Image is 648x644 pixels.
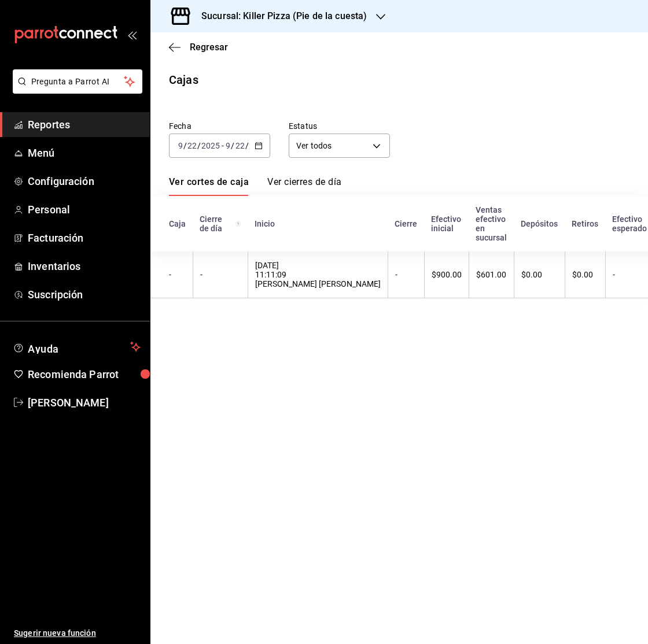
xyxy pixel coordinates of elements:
[169,219,186,228] div: Caja
[190,42,228,53] span: Regresar
[612,214,647,233] div: Efectivo esperado
[200,214,241,233] div: Cierre de día
[187,141,197,150] input: --
[183,141,187,150] span: /
[192,9,367,23] h3: Sucursal: Killer Pizza (Pie de la cuesta)
[127,30,137,39] button: open_drawer_menu
[521,270,558,279] div: $0.00
[476,270,507,279] div: $601.00
[255,261,381,288] div: [DATE] 11:11:09 [PERSON_NAME] [PERSON_NAME]
[235,141,245,150] input: --
[28,258,141,274] span: Inventarios
[178,141,183,150] input: --
[201,141,220,150] input: ----
[28,145,141,161] span: Menú
[200,270,241,279] div: -
[28,367,141,382] span: Recomienda Parrot
[28,202,141,217] span: Personal
[169,122,270,130] label: Fecha
[197,141,201,150] span: /
[225,141,231,150] input: --
[395,219,417,228] div: Cierre
[28,230,141,246] span: Facturación
[432,270,462,279] div: $900.00
[13,69,142,94] button: Pregunta a Parrot AI
[231,141,234,150] span: /
[8,84,142,96] a: Pregunta a Parrot AI
[28,395,141,410] span: [PERSON_NAME]
[395,270,417,279] div: -
[169,71,198,88] div: Cajas
[28,117,141,132] span: Reportes
[245,141,249,150] span: /
[222,141,224,150] span: -
[249,141,268,150] input: ----
[289,122,390,130] label: Estatus
[521,219,558,228] div: Depósitos
[28,173,141,189] span: Configuración
[572,219,598,228] div: Retiros
[31,76,124,88] span: Pregunta a Parrot AI
[255,219,381,228] div: Inicio
[28,287,141,302] span: Suscripción
[431,214,462,233] div: Efectivo inicial
[169,176,249,196] a: Ver cortes de caja
[613,270,647,279] div: -
[476,205,507,242] div: Ventas efectivo en sucursal
[169,42,228,53] button: Regresar
[14,627,141,639] span: Sugerir nueva función
[267,176,341,196] a: Ver cierres de día
[28,340,126,354] span: Ayuda
[235,219,241,228] svg: El número de cierre de día es consecutivo y consolida todos los cortes de caja previos en un únic...
[169,270,186,279] div: -
[289,134,390,158] div: Ver todos
[572,270,598,279] div: $0.00
[169,176,341,196] div: navigation tabs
